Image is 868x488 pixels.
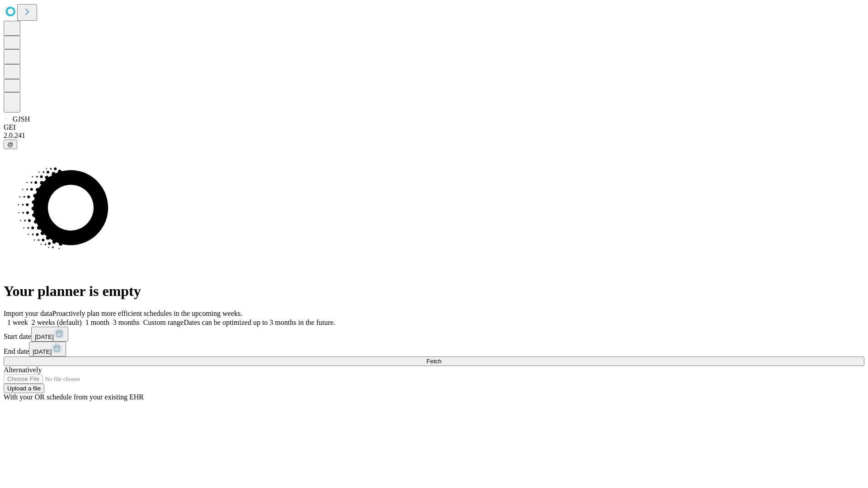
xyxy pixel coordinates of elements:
h1: Your planner is empty [4,283,864,300]
span: With your OR schedule from your existing EHR [4,393,144,401]
span: Import your data [4,310,52,317]
button: Fetch [4,357,864,366]
span: Custom range [143,319,184,326]
button: [DATE] [29,342,66,357]
div: GEI [4,123,864,131]
div: 2.0.241 [4,131,864,140]
button: [DATE] [31,327,68,342]
span: 3 months [113,319,140,326]
span: 2 weeks (default) [32,319,82,326]
div: Start date [4,327,864,342]
span: [DATE] [35,333,54,340]
button: Upload a file [4,384,44,393]
span: Proactively plan more efficient schedules in the upcoming weeks. [52,310,242,317]
span: [DATE] [33,348,52,355]
span: Alternatively [4,366,42,374]
span: 1 week [7,319,28,326]
span: Fetch [426,358,441,365]
span: @ [7,141,14,148]
span: 1 month [85,319,109,326]
span: GJSH [13,115,30,123]
div: End date [4,342,864,357]
button: @ [4,140,17,149]
span: Dates can be optimized up to 3 months in the future. [184,319,335,326]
